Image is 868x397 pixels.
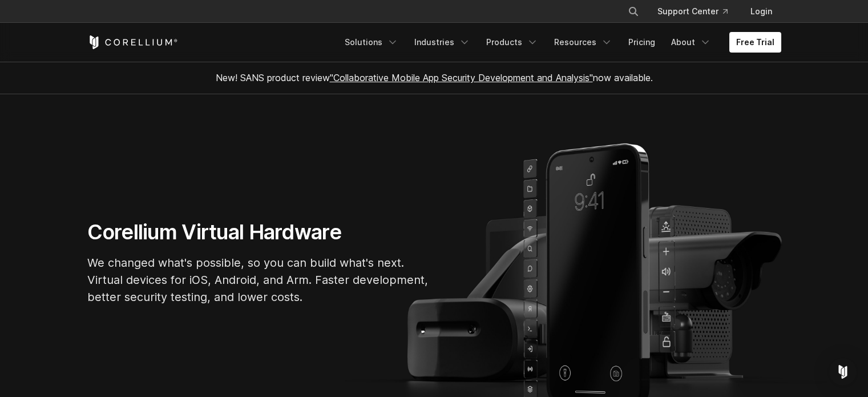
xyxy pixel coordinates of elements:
[338,32,781,53] div: Navigation Menu
[87,35,178,49] a: Corellium Home
[479,32,545,53] a: Products
[614,1,781,22] div: Navigation Menu
[829,358,857,386] div: Open Intercom Messenger
[621,32,662,53] a: Pricing
[407,32,477,53] a: Industries
[664,32,718,53] a: About
[216,72,653,83] span: New! SANS product review now available.
[729,32,781,53] a: Free Trial
[330,72,593,83] a: "Collaborative Mobile App Security Development and Analysis"
[547,32,619,53] a: Resources
[338,32,405,53] a: Solutions
[648,1,737,22] a: Support Center
[741,1,781,22] a: Login
[87,254,430,306] p: We changed what's possible, so you can build what's next. Virtual devices for iOS, Android, and A...
[87,219,430,245] h1: Corellium Virtual Hardware
[623,1,644,22] button: Search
